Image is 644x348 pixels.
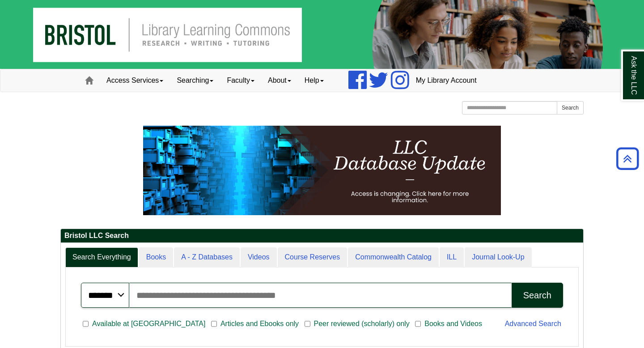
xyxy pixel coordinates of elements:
a: Books [139,247,173,267]
a: Help [298,69,330,92]
input: Articles and Ebooks only [211,320,217,328]
a: Course Reserves [278,247,347,267]
a: Search Everything [65,247,138,267]
a: Faculty [220,69,261,92]
div: Search [523,290,551,301]
a: A - Z Databases [174,247,240,267]
button: Search [512,283,563,308]
input: Peer reviewed (scholarly) only [305,320,310,328]
a: Back to Top [613,153,642,165]
span: Peer reviewed (scholarly) only [310,318,413,329]
a: ILL [440,247,464,267]
img: HTML tutorial [143,126,501,215]
span: Articles and Ebooks only [217,318,302,329]
a: Commonwealth Catalog [348,247,439,267]
a: Advanced Search [505,320,561,327]
span: Books and Videos [421,318,486,329]
a: Videos [241,247,277,267]
input: Books and Videos [415,320,421,328]
button: Search [557,101,584,115]
a: Searching [170,69,220,92]
span: Available at [GEOGRAPHIC_DATA] [89,318,209,329]
a: About [261,69,298,92]
input: Available at [GEOGRAPHIC_DATA] [83,320,89,328]
h2: Bristol LLC Search [61,229,583,243]
a: Journal Look-Up [465,247,531,267]
a: Access Services [100,69,170,92]
a: My Library Account [409,69,483,92]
